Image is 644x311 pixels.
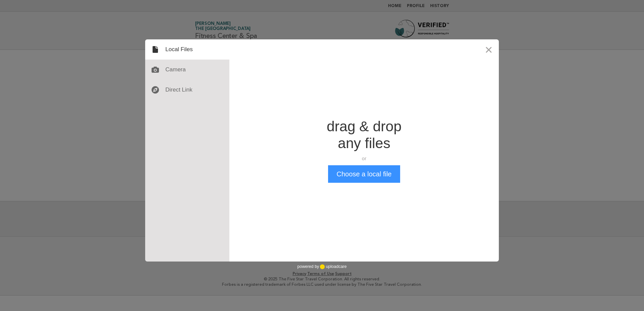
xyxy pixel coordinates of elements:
[145,39,229,60] div: Local Files
[479,39,499,60] button: Close
[297,262,347,272] div: powered by
[327,155,401,162] div: or
[327,118,401,152] div: drag & drop any files
[328,165,400,183] button: Choose a local file
[145,80,229,100] div: Direct Link
[319,264,347,269] a: uploadcare
[145,60,229,80] div: Camera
